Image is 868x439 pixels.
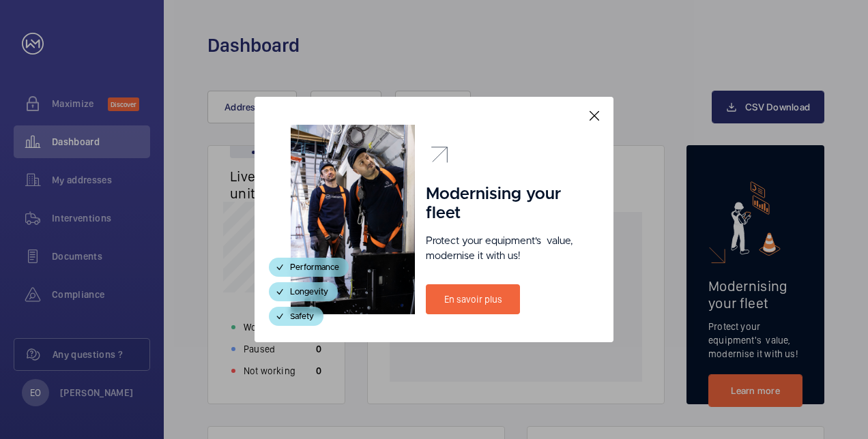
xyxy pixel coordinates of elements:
div: Performance [269,258,349,277]
div: Longevity [269,282,338,301]
a: En savoir plus [426,284,520,314]
h1: Modernising your fleet [426,185,577,223]
p: Protect your equipment's value, modernise it with us! [426,234,577,264]
div: Safety [269,307,323,326]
